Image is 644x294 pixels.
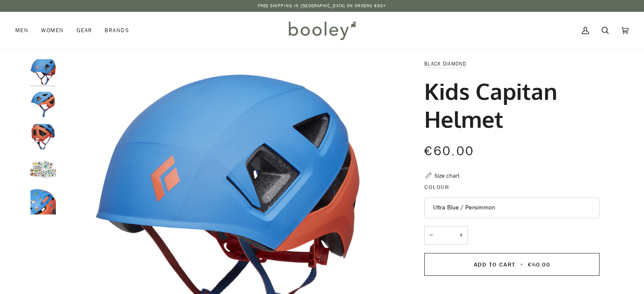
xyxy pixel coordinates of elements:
span: €60.00 [424,143,474,160]
span: Brands [105,26,129,35]
button: − [424,226,438,245]
h1: Kids Capitan Helmet [424,77,593,133]
a: Brands [98,12,135,49]
span: Gear [77,26,92,35]
a: Women [35,12,70,49]
span: Women [41,26,64,35]
span: Colour [424,183,449,192]
img: Black Diamond Kids Capitan Helmet Ultra Blue / Persimmon - Booley Galway [30,59,56,85]
a: Gear [70,12,99,49]
div: Size chart [434,171,459,180]
a: Black Diamond [424,60,466,67]
span: • [518,261,526,269]
button: Add to Cart • €60.00 [424,253,600,276]
img: Black Diamond Kids Capitan Helmet - Booley Galway [30,92,56,117]
span: Add to Cart [474,261,516,269]
button: Ultra Blue / Persimmon [424,198,600,218]
img: Black Diamond Kids Capitan Helmet - Booley Galway [30,124,56,149]
button: + [454,226,468,245]
img: Black Diamond Kids Capitan Helmet - Booley Galway [30,157,56,182]
span: €60.00 [528,261,550,269]
input: Quantity [424,226,468,245]
p: Free Shipping in [GEOGRAPHIC_DATA] on Orders €50+ [258,3,387,9]
a: Men [15,12,35,49]
img: Black Diamond Kids Capitan Helmet - Booley Galway [30,189,56,214]
span: Men [15,26,28,35]
img: Booley [285,18,359,43]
